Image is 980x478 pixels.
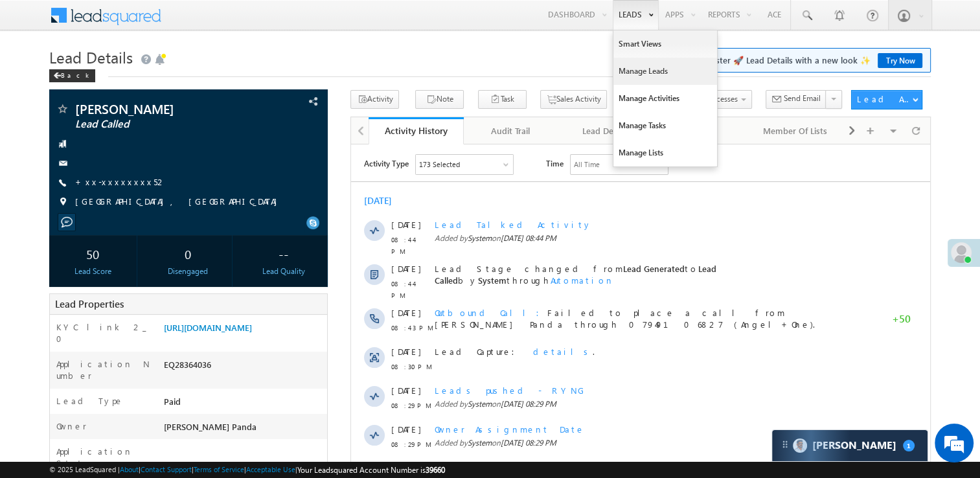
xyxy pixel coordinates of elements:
[40,119,69,130] span: [DATE]
[182,201,242,212] span: details
[117,89,141,98] span: System
[120,465,139,473] a: About
[40,318,69,330] span: [DATE]
[75,176,166,187] a: +xx-xxxxxxxx52
[84,119,365,141] span: Lead Stage changed from to by through
[40,333,79,345] span: 08:29 PM
[706,54,922,67] span: Faster 🚀 Lead Details with a new look ✨
[689,90,752,109] button: Processes
[758,123,832,139] div: Member Of Lists
[150,293,205,303] span: [DATE] 08:29 PM
[748,117,843,144] a: Member Of Lists
[40,372,79,383] span: 08:19 PM
[613,139,717,166] a: Manage Lists
[558,117,654,144] a: Lead Details
[68,14,109,26] div: 173 Selected
[84,318,372,341] span: Lead Owner changed from to by through .
[201,330,264,341] span: Automation
[780,439,790,450] img: carter-drag
[148,266,229,277] div: Disengaged
[182,396,242,407] span: details
[75,102,248,115] span: [PERSON_NAME]
[84,240,234,251] span: Leads pushed - RYNG
[784,93,821,104] span: Send Email
[272,119,334,130] span: Lead Generated
[40,255,79,267] span: 08:29 PM
[56,321,150,345] label: KYC link 2_0
[13,10,58,29] span: Activity Type
[84,440,508,451] div: .
[40,396,69,407] span: [DATE]
[56,446,150,469] label: Application Status
[75,196,284,209] span: [GEOGRAPHIC_DATA], [GEOGRAPHIC_DATA]
[84,440,172,451] span: Lead Capture:
[246,465,295,473] a: Acceptable Use
[164,322,252,333] a: [URL][DOMAIN_NAME]
[84,293,508,304] span: Added by on
[613,85,717,112] a: Manage Activities
[141,465,192,473] a: Contact Support
[40,89,79,113] span: 08:44 PM
[297,465,445,475] span: Your Leadsquared Account Number is
[415,90,464,109] button: Note
[464,117,559,144] a: Audit Trail
[243,242,324,266] div: --
[40,216,79,228] span: 08:30 PM
[369,117,464,144] a: Activity History
[84,163,196,174] span: Outbound Call
[84,88,508,100] span: Added by on
[194,465,244,473] a: Terms of Service
[84,396,508,407] div: .
[161,358,327,376] div: EQ28364036
[378,124,454,137] div: Activity History
[49,69,95,82] div: Back
[878,53,922,68] a: Try Now
[766,90,826,109] button: Send Email
[84,254,508,266] span: Added by on
[84,74,241,85] span: Lead Talked Activity
[195,10,212,29] span: Time
[148,242,229,266] div: 0
[199,130,263,141] span: Automation
[117,255,141,264] span: System
[182,440,242,451] span: details
[478,90,527,109] button: Task
[40,440,69,451] span: [DATE]
[56,395,124,407] label: Lead Type
[851,90,922,109] button: Lead Actions
[350,90,399,109] button: Activity
[55,297,124,310] span: Lead Properties
[84,318,372,341] span: [PERSON_NAME] Panda
[84,201,172,212] span: Lead Capture:
[40,163,69,174] span: [DATE]
[84,163,464,185] span: Failed to place a call from [PERSON_NAME] Panda through 07949106827 (Angel+One).
[56,358,150,381] label: Application Number
[75,118,248,131] span: Lead Called
[52,266,133,277] div: Lead Score
[541,168,560,184] span: +50
[40,279,69,291] span: [DATE]
[40,411,79,434] span: 07:53 PM
[705,94,738,104] span: Processes
[49,464,445,476] span: © 2025 LeadSquared | | | | |
[40,240,69,252] span: [DATE]
[771,429,928,462] div: carter-dragCarter[PERSON_NAME]1
[903,440,915,451] span: 1
[613,112,717,139] a: Manage Tasks
[13,51,55,62] div: [DATE]
[243,266,324,277] div: Lead Quality
[474,123,547,139] div: Audit Trail
[84,357,172,368] span: Lead Capture:
[40,133,79,157] span: 08:44 PM
[84,119,365,141] span: Lead Called
[223,14,249,26] div: All Time
[540,90,607,109] button: Sales Activity
[84,279,234,290] span: Owner Assignment Date
[182,357,242,368] span: details
[426,465,445,475] span: 39660
[49,69,102,80] a: Back
[117,293,141,303] span: System
[84,357,508,369] div: .
[84,201,508,213] div: .
[52,242,133,266] div: 50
